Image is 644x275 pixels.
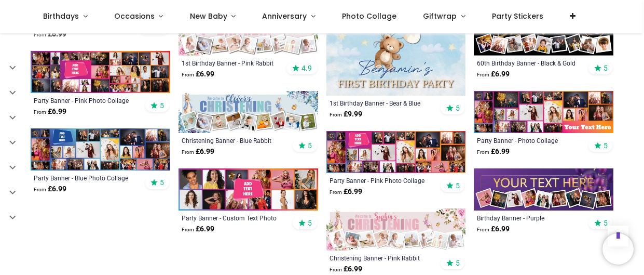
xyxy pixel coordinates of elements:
[330,176,436,185] a: Party Banner - Pink Photo Collage
[179,91,318,133] img: Personalised Christening Banner - Blue Rabbit Welcome - Custom Name & 9 Photo Upload
[492,11,543,21] span: Party Stickers
[182,69,214,80] strong: £ 6.99
[326,208,466,251] img: Personalised Christening Banner - Pink Rabbit - Custom Name & 9 Photo Upload
[308,141,312,150] span: 5
[477,227,489,232] span: From
[456,181,460,190] span: 5
[182,149,194,155] span: From
[182,147,214,157] strong: £ 6.99
[330,267,342,272] span: From
[326,14,466,96] img: Personalised 1st Birthday Backdrop Banner - Bear & Blue Balloons - Add Text
[456,258,460,268] span: 5
[477,147,510,157] strong: £ 6.99
[330,264,362,274] strong: £ 6.99
[34,32,46,37] span: From
[330,187,362,197] strong: £ 6.99
[330,112,342,117] span: From
[182,227,194,232] span: From
[477,72,489,77] span: From
[330,189,342,195] span: From
[604,141,608,150] span: 5
[477,59,583,67] a: 60th Birthday Banner - Black & Gold
[477,224,510,234] strong: £ 6.99
[474,91,613,133] img: Personalised Party Banner - Photo Collage - 23 Photo Upload
[34,174,140,182] a: Party Banner - Blue Photo Collage
[34,184,66,194] strong: £ 6.99
[31,128,170,171] img: Personalised Party Banner - Blue Photo Collage - Custom Text & 25 Photo upload
[34,29,66,40] strong: £ 6.99
[34,109,46,115] span: From
[477,214,583,222] a: Birthday Banner - Purple
[114,11,155,21] span: Occasions
[182,72,194,77] span: From
[262,11,307,21] span: Anniversary
[604,63,608,73] span: 5
[477,136,583,145] a: Party Banner - Photo Collage
[477,69,510,80] strong: £ 6.99
[423,11,457,21] span: Giftwrap
[179,168,318,211] img: Personalised Party Banner - Custom Text Photo Collage - 12 Photo Upload
[330,254,436,262] a: Christening Banner - Pink Rabbit
[330,109,362,120] strong: £ 9.99
[308,218,312,228] span: 5
[604,218,608,228] span: 5
[182,59,288,67] a: 1st Birthday Banner - Pink Rabbit
[477,149,489,155] span: From
[190,11,227,21] span: New Baby
[160,178,164,187] span: 5
[602,233,634,265] iframe: Brevo live chat
[182,224,214,234] strong: £ 6.99
[31,51,170,93] img: Personalised Party Banner - Pink Photo Collage - Add Text & 30 Photo Upload
[179,14,318,56] img: Personalised Happy 1st Birthday Banner - Pink Rabbit - Custom Name & 9 Photo Upload
[34,187,46,192] span: From
[330,99,436,107] a: 1st Birthday Banner - Bear & Blue Balloons
[34,107,66,117] strong: £ 6.99
[474,14,613,56] img: Personalised Happy 60th Birthday Banner - Black & Gold - Custom Name & 9 Photo Upload
[302,63,312,73] span: 4.9
[43,11,79,21] span: Birthdays
[182,214,288,222] a: Party Banner - Custom Text Photo Collage
[474,168,613,211] img: Personalised Happy Birthday Banner - Purple - 9 Photo Upload
[342,11,396,21] span: Photo Collage
[34,96,140,104] a: Party Banner - Pink Photo Collage
[182,136,288,145] a: Christening Banner - Blue Rabbit Welcome
[326,131,466,173] img: Personalised Party Banner - Pink Photo Collage - Custom Text & 25 Photo Upload
[456,103,460,113] span: 5
[160,101,164,110] span: 5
